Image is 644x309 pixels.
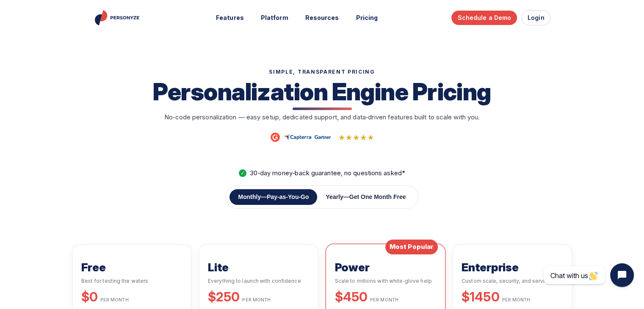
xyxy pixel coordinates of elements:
div: Most Popular [385,240,438,254]
a: Login [521,10,551,25]
span: — [343,193,349,200]
span: PER MONTH [502,296,531,303]
h3: Enterprise [462,261,563,274]
a: Pricing [350,10,384,26]
p: Best for testing the waters [81,277,183,285]
p: Everything to launch with confidence [208,277,310,285]
button: Resources [299,10,345,26]
span: Yearly [326,193,343,200]
span: PER MONTH [242,296,271,303]
span: PER MONTH [100,296,129,303]
div: Ratings and review platforms [97,132,547,143]
h3: Lite [208,261,310,274]
b: $450 [335,287,368,306]
span: Get One Month Free [349,193,406,200]
b: $1450 [462,287,500,306]
img: G2 • Capterra • Gartner [269,132,332,142]
span: ✓ [239,169,246,177]
p: SIMPLE, TRANSPARENT PRICING [97,68,547,76]
h3: Power [335,261,437,274]
p: Custom scale, security, and services [462,277,563,285]
b: $250 [208,287,240,306]
span: Pay‑as‑You‑Go [267,193,309,200]
h3: Free [81,261,183,274]
span: Rating 4.6 out of 5 [338,132,375,143]
p: 30‑day money‑back guarantee, no questions asked* [97,168,547,178]
button: Features [210,10,250,26]
span: PER MONTH [370,296,398,303]
span: Monthly [238,193,261,200]
a: Platform [255,10,294,26]
h2: Personalization Engine Pricing [97,79,547,105]
div: Billing period [226,185,418,209]
nav: Main menu [210,10,384,26]
header: Personyze site header [85,4,559,32]
img: Personyze [94,10,142,25]
b: $0 [81,287,98,306]
p: Scale to millions with white‑glove help [335,277,437,285]
p: No‑code personalization — easy setup, dedicated support, and data‑driven features built to scale ... [149,113,496,122]
a: Schedule a Demo [451,11,517,25]
span: — [261,193,267,200]
a: Personyze home [94,10,142,25]
span: ★★★★★ [338,132,372,143]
